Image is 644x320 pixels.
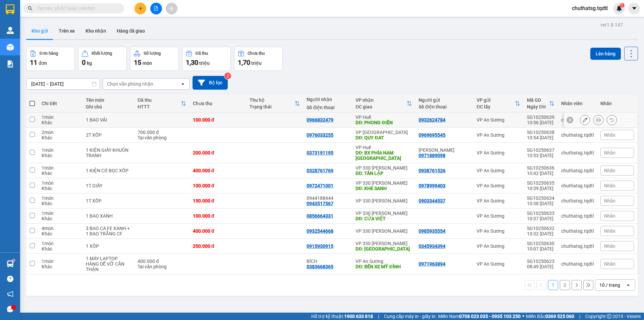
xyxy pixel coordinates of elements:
[251,60,262,66] span: triệu
[86,183,131,188] div: 1T GIẤY
[42,153,79,158] div: Khác
[527,211,554,216] div: SG10250633
[527,171,554,176] div: 10:42 [DATE]
[604,261,615,267] span: Nhãn
[419,168,445,173] div: 0938761526
[307,228,333,234] div: 0932544668
[86,147,131,158] div: 1 KIỆN GIẤY KHUÔN TRANH
[580,115,590,125] div: Sửa đơn hàng
[180,81,185,87] svg: open
[356,180,412,186] div: VP 330 [PERSON_NAME]
[250,104,294,109] div: Trạng thái
[356,104,407,109] div: ĐC giao
[356,228,412,234] div: VP 330 [PERSON_NAME]
[193,183,243,188] div: 100.000 đ
[545,314,574,319] strong: 0369 525 060
[356,198,412,203] div: VP 330 [PERSON_NAME]
[561,183,594,188] div: chuthatsg.tqdtl
[307,195,349,201] div: 0944188444
[522,315,524,318] span: ⚪️
[7,291,13,297] span: notification
[86,226,131,236] div: 3 BAO CA FE XANH + 1 BAO TRẮNG CF
[590,48,621,60] button: Lên hàng
[138,6,143,11] span: plus
[419,117,445,123] div: 0932624784
[419,104,470,109] div: Số điện thoại
[193,76,228,90] button: Bộ lọc
[561,150,594,155] div: chuthatsg.tqdtl
[193,117,243,123] div: 100.000 đ
[567,4,613,12] span: chuthatsg.tqdtl
[527,153,554,158] div: 10:53 [DATE]
[92,51,112,56] div: Khối lượng
[604,198,615,203] span: Nhãn
[238,58,250,66] span: 1,70
[42,246,79,252] div: Khác
[527,97,549,103] div: Mã GD
[7,306,13,312] span: message
[53,23,80,39] button: Trên xe
[307,201,333,206] div: 0943517567
[26,79,100,89] input: Select a date range.
[604,183,615,188] span: Nhãn
[42,201,79,206] div: Khác
[527,135,554,140] div: 10:54 [DATE]
[6,4,14,14] img: logo-vxr
[307,97,349,102] div: Người nhận
[561,261,594,267] div: chuthatsg.tqdtl
[86,132,131,138] div: 2T XỐP
[2,38,12,45] span: CR:
[561,198,594,203] div: chuthatsg.tqdtl
[356,246,412,252] div: DĐ: ĐÔNG HÀ
[29,38,52,45] span: 100.000
[477,198,520,203] div: VP An Sương
[527,231,554,236] div: 10:32 [DATE]
[356,150,412,161] div: DĐ: BX PHÍA NAM HUẾ
[631,5,637,11] span: caret-down
[196,51,208,56] div: Đã thu
[138,104,181,109] div: HTTT
[307,117,333,123] div: 0966832479
[600,101,634,106] div: Nhãn
[39,60,47,66] span: đơn
[193,228,243,234] div: 400.000 đ
[224,73,231,79] sup: 2
[419,132,445,138] div: 0969695545
[527,120,554,125] div: 10:56 [DATE]
[419,183,445,188] div: 0978999403
[51,21,85,35] span: Giao:
[42,186,79,191] div: Khác
[42,216,79,221] div: Khác
[7,44,14,51] img: warehouse-icon
[42,259,79,264] div: 1 món
[86,168,131,173] div: 1 KIỆN CÓ BỌC XỐP
[604,213,615,219] span: Nhãn
[527,241,554,246] div: SG10250630
[477,213,520,219] div: VP An Sương
[42,171,79,176] div: Khác
[86,243,131,249] div: 1 XỐP
[166,3,177,14] button: aim
[234,47,283,71] button: Chưa thu1,70 triệu
[7,260,14,267] img: warehouse-icon
[248,51,265,56] div: Chưa thu
[42,211,79,216] div: 1 món
[111,23,150,39] button: Hàng đã giao
[628,3,640,14] button: caret-down
[138,259,186,264] div: 400.000 đ
[477,97,515,103] div: VP gửi
[477,104,515,109] div: ĐC lấy
[579,313,580,320] span: |
[25,46,29,54] span: 0
[307,105,349,110] div: Số điện thoại
[30,58,37,66] span: 11
[604,243,615,249] span: Nhãn
[7,60,14,67] img: solution-icon
[604,132,615,138] span: Nhãn
[199,60,210,66] span: triệu
[527,186,554,191] div: 10:39 [DATE]
[26,23,53,39] button: Kho gửi
[419,153,445,158] div: 0971889098
[134,58,141,66] span: 15
[130,47,179,71] button: Số lượng15món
